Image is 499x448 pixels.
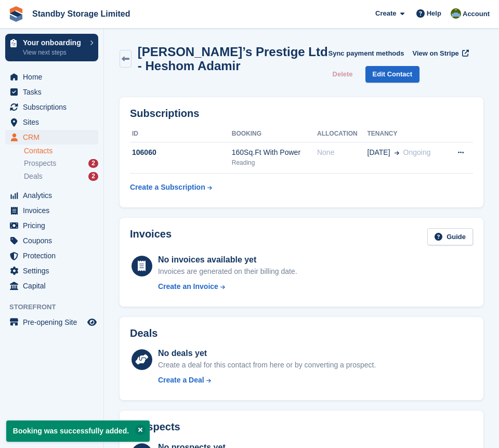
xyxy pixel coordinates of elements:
[5,203,98,218] a: menu
[130,327,157,339] h2: Deals
[24,171,98,182] a: Deals 2
[28,5,134,22] a: Standby Storage Limited
[232,147,317,158] div: 160Sq.Ft With Power
[463,9,490,19] span: Account
[23,115,85,129] span: Sites
[23,188,85,203] span: Analytics
[23,39,85,46] p: Your onboarding
[158,281,218,292] div: Create an Invoice
[408,45,471,62] a: View on Stripe
[23,218,85,233] span: Pricing
[86,316,98,328] a: Preview store
[5,315,98,330] a: menu
[403,148,431,156] span: Ongoing
[5,263,98,278] a: menu
[375,8,396,19] span: Create
[5,188,98,203] a: menu
[5,218,98,233] a: menu
[23,263,85,278] span: Settings
[24,158,98,169] a: Prospects 2
[23,315,85,330] span: Pre-opening Site
[158,360,376,371] div: Create a deal for this contact from here or by converting a prospect.
[23,100,85,114] span: Subscriptions
[24,159,56,168] span: Prospects
[130,182,205,193] div: Create a Subscription
[232,158,317,167] div: Reading
[130,421,180,433] h2: Prospects
[23,279,85,293] span: Capital
[88,159,98,168] div: 2
[130,228,172,245] h2: Invoices
[367,126,446,142] th: Tenancy
[23,233,85,248] span: Coupons
[23,70,85,84] span: Home
[5,115,98,129] a: menu
[317,126,367,142] th: Allocation
[5,279,98,293] a: menu
[367,147,390,158] span: [DATE]
[158,281,297,292] a: Create an Invoice
[5,34,98,61] a: Your onboarding View next steps
[158,254,297,266] div: No invoices available yet
[329,66,357,83] button: Delete
[427,8,441,19] span: Help
[130,147,232,158] div: 106060
[158,375,376,386] a: Create a Deal
[451,8,461,19] img: Aaron Winter
[88,172,98,181] div: 2
[138,45,329,73] h2: [PERSON_NAME]’s Prestige Ltd - Heshom Adamir
[23,248,85,263] span: Protection
[158,347,376,360] div: No deals yet
[130,178,212,197] a: Create a Subscription
[5,85,98,99] a: menu
[23,48,85,57] p: View next steps
[232,126,317,142] th: Booking
[5,100,98,114] a: menu
[8,6,24,22] img: stora-icon-8386f47178a22dfd0bd8f6a31ec36ba5ce8667c1dd55bd0f319d3a0aa187defe.svg
[427,228,473,245] a: Guide
[158,375,204,386] div: Create a Deal
[5,70,98,84] a: menu
[412,48,458,59] span: View on Stripe
[130,126,232,142] th: ID
[24,146,98,156] a: Contacts
[23,85,85,99] span: Tasks
[365,66,420,83] a: Edit Contact
[24,172,43,181] span: Deals
[5,248,98,263] a: menu
[329,45,404,62] button: Sync payment methods
[5,130,98,144] a: menu
[23,203,85,218] span: Invoices
[317,147,367,158] div: None
[130,108,473,120] h2: Subscriptions
[6,420,150,442] p: Booking was successfully added.
[9,302,103,312] span: Storefront
[5,233,98,248] a: menu
[23,130,85,144] span: CRM
[158,266,297,277] div: Invoices are generated on their billing date.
